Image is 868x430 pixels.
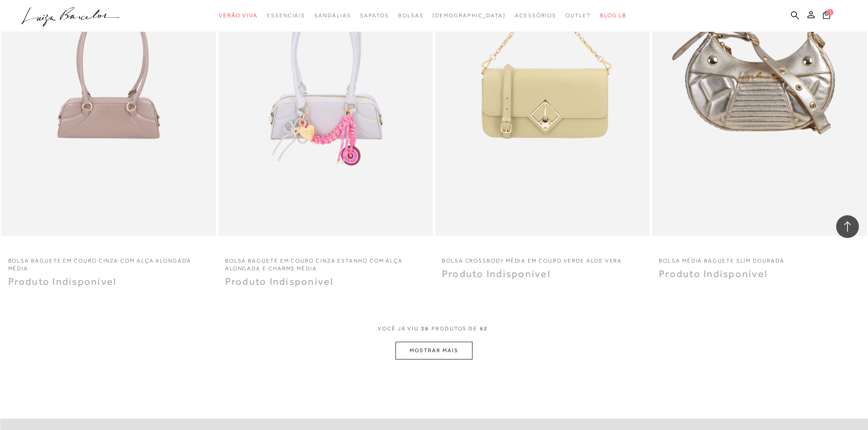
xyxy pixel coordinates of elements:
span: BLOG LB [600,12,627,19]
a: categoryNavScreenReaderText [314,7,351,24]
span: PRODUTOS DE [431,325,478,333]
span: Produto Indisponível [8,276,117,287]
span: Sandálias [314,12,351,19]
span: Outlet [565,12,591,19]
span: Produto Indisponível [659,268,768,279]
a: BOLSA BAGUETE EM COURO CINZA COM ALÇA ALONGADA MÉDIA [1,252,216,273]
a: noSubCategoriesText [432,7,506,24]
span: 1 [827,9,833,15]
a: categoryNavScreenReaderText [267,7,305,24]
a: categoryNavScreenReaderText [360,7,389,24]
a: BOLSA BAGUETE EM COURO CINZA ESTANHO COM ALÇA ALONGADA E CHARMS MÉDIA [218,252,433,273]
a: categoryNavScreenReaderText [515,7,556,24]
span: Produto Indisponível [225,276,334,287]
span: Acessórios [515,12,556,19]
span: 36 [421,325,429,342]
span: [DEMOGRAPHIC_DATA] [432,12,506,19]
span: Produto Indisponível [442,268,551,279]
span: VOCê JÁ VIU [378,325,419,333]
a: categoryNavScreenReaderText [565,7,591,24]
span: 62 [480,325,488,342]
span: Verão Viva [219,12,258,19]
a: BOLSA MÉDIA BAGUETE SLIM DOURADA [652,252,867,265]
a: categoryNavScreenReaderText [219,7,258,24]
button: MOSTRAR MAIS [395,342,472,359]
a: categoryNavScreenReaderText [398,7,424,24]
span: Bolsas [398,12,424,19]
span: Sapatos [360,12,389,19]
button: 1 [820,10,833,22]
a: BOLSA CROSSBODY MÉDIA EM COURO VERDE ALOE VERA [435,252,650,265]
span: Essenciais [267,12,305,19]
a: BLOG LB [600,7,627,24]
